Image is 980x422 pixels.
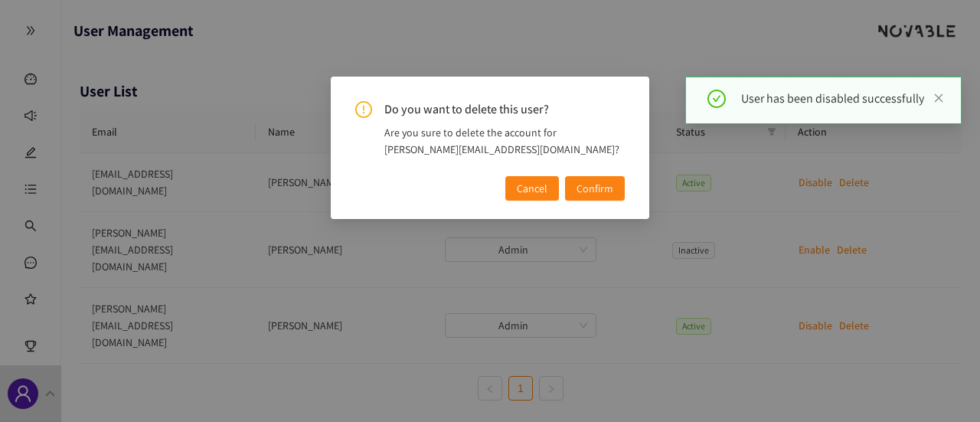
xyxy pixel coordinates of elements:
[384,124,625,158] div: Are you sure to delete the account for [PERSON_NAME][EMAIL_ADDRESS][DOMAIN_NAME]?
[384,101,625,118] span: Do you want to delete this user?
[707,90,726,108] span: check-circle
[517,180,547,197] span: Cancel
[741,90,942,108] div: User has been disabled successfully
[505,176,559,201] button: Cancel
[933,93,944,103] span: close
[565,176,625,201] button: Confirm
[577,180,613,197] span: Confirm
[355,101,372,118] span: exclamation-circle
[903,348,980,422] iframe: Chat Widget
